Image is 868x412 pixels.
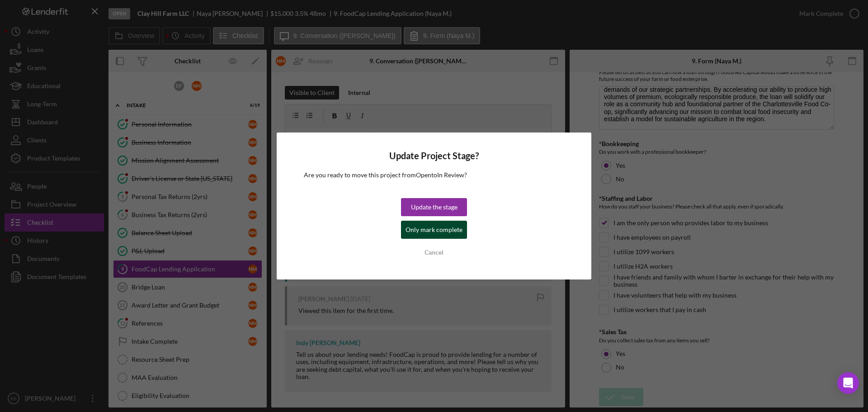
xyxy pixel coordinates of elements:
button: Only mark complete [401,221,467,239]
div: Cancel [425,243,443,261]
button: Update the stage [401,198,467,216]
h4: Update Project Stage? [304,151,564,161]
div: Only mark complete [406,221,462,239]
div: Update the stage [411,198,458,216]
p: Are you ready to move this project from Open to In Review ? [304,170,564,180]
button: Cancel [401,243,467,261]
div: Open Intercom Messenger [837,372,859,394]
